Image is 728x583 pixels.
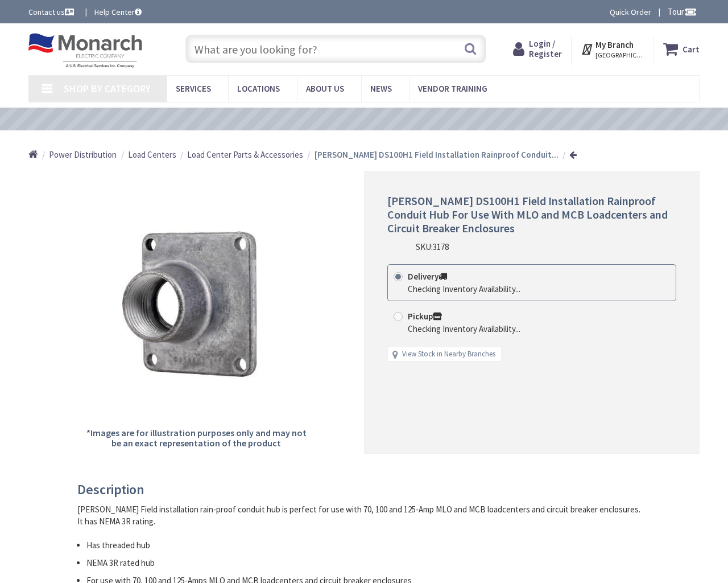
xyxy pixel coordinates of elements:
[128,149,176,161] a: Load Centers
[529,38,562,59] span: Login / Register
[176,83,211,94] span: Services
[315,149,559,160] strong: [PERSON_NAME] DS100H1 Field Installation Rainproof Conduit...
[595,39,634,50] strong: My Branch
[86,539,642,551] li: Has threaded hub
[86,557,642,569] li: NEMA 3R rated hub
[668,6,697,17] span: Tour
[128,149,176,160] span: Load Centers
[49,149,117,160] span: Power Distribution
[682,39,700,59] strong: Cart
[82,428,310,448] h5: *Images are for illustration purposes only and may not be an exact representation of the product
[387,194,668,235] span: [PERSON_NAME] DS100H1 Field Installation Rainproof Conduit Hub For Use With MLO and MCB Loadcente...
[370,83,392,94] span: News
[187,149,303,161] a: Load Center Parts & Accessories
[433,241,449,252] span: 3178
[28,6,76,18] a: Contact us
[408,283,520,295] div: Checking Inventory Availability...
[408,271,447,282] strong: Delivery
[408,323,520,335] div: Checking Inventory Availability...
[416,241,449,253] div: SKU:
[77,503,642,528] div: [PERSON_NAME] Field installation rain-proof conduit hub is perfect for use with 70, 100 and 125-A...
[418,83,487,94] span: Vendor Training
[187,149,303,160] span: Load Center Parts & Accessories
[185,35,486,63] input: What are you looking for?
[49,149,117,161] a: Power Distribution
[663,39,700,59] a: Cart
[94,6,142,18] a: Help Center
[256,113,454,126] a: VIEW OUR VIDEO TRAINING LIBRARY
[237,83,280,94] span: Locations
[513,39,562,59] a: Login / Register
[408,311,442,322] strong: Pickup
[610,6,651,18] a: Quick Order
[64,82,151,95] span: Shop By Category
[82,191,311,419] img: Eaton DS100H1 Field Installation Rainproof Conduit Hub For Use With MLO and MCB Loadcenters and C...
[581,39,644,59] div: My Branch [GEOGRAPHIC_DATA], [GEOGRAPHIC_DATA]
[595,51,644,60] span: [GEOGRAPHIC_DATA], [GEOGRAPHIC_DATA]
[402,349,495,360] a: View Stock in Nearby Branches
[28,33,142,68] img: Monarch Electric Company
[77,482,642,497] h3: Description
[306,83,344,94] span: About Us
